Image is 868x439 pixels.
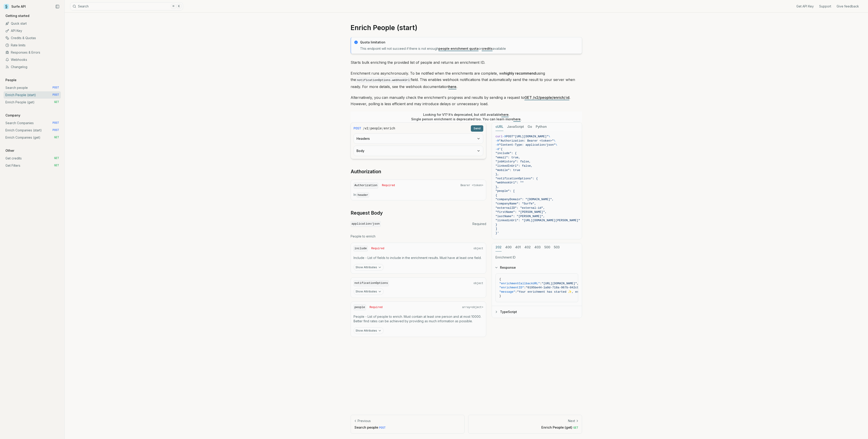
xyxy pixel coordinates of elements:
span: "[URL][DOMAIN_NAME]" [513,135,548,138]
p: Enrichment runs asynchronously. To be notified when the enrichments are complete, we using the fi... [351,70,582,90]
span: '{ [499,147,503,151]
p: Include - List of fields to include in the enrichment results. Must have at least one field. [354,256,483,260]
a: Request Body [351,210,383,216]
span: "lastName": "[PERSON_NAME]", [495,215,545,218]
span: array<object> [462,306,483,309]
p: Looking for V1? It’s deprecated, but still available . Single person enrichment is deprecated too... [411,112,521,121]
kbd: ⌘ [171,4,176,9]
span: "companyDomain": "[DOMAIN_NAME]", [495,198,554,201]
a: Responses & Errors [4,49,61,56]
a: Authorization [351,168,381,175]
span: : [524,286,526,289]
span: \ [555,143,557,147]
span: "Authorization: Bearer <token>" [499,139,554,142]
a: PreviousSearch people POST [351,415,465,434]
a: Enrich Companies (get) GET [4,134,61,141]
a: GET /v2/people/enrich/:id [524,95,569,100]
button: Show Attributes [354,288,384,295]
span: } [499,294,501,298]
a: Credits & Quotas [4,34,61,42]
p: Next [568,419,575,423]
code: people [354,304,366,311]
button: Send [471,125,483,132]
button: 503 [554,243,560,252]
p: Getting started [4,14,31,18]
button: TypeScript [492,306,582,318]
p: Starts bulk enriching the provided list of people and returns an enrichment ID. [351,59,582,66]
span: }, [495,173,499,176]
a: Give feedback [837,4,859,9]
span: "companyName": "Surfe", [495,202,536,205]
a: people enrichment quota [439,47,479,50]
span: "message" [499,290,515,294]
span: -X [502,135,506,138]
span: Required [370,306,383,309]
span: "0195be44-1a0d-718a-967b-042c9d17ffd7" [526,286,593,289]
p: In: [354,192,483,197]
button: Show Attributes [354,327,384,334]
p: This endpoint will not succeed if there is not enough or available [360,46,579,51]
a: Get API Key [796,4,814,9]
span: "people": [ [495,189,515,193]
p: Other [4,148,16,153]
span: POST [506,135,513,138]
span: "linkedinUrl": "[URL][DOMAIN_NAME][PERSON_NAME]" [495,219,580,222]
span: "firstName": "[PERSON_NAME]", [495,210,547,214]
span: POST [52,121,59,125]
button: Response [492,262,582,273]
span: ] [495,227,497,230]
button: Go [528,123,532,131]
span: \ [548,135,550,138]
a: Support [819,4,831,9]
code: people [370,126,382,131]
a: Search people POST [4,84,61,91]
a: here [501,113,509,116]
button: 500 [544,243,550,252]
span: "email": true, [495,156,520,159]
code: include [354,246,368,252]
button: Headers [354,134,483,144]
a: NextEnrich People (get) GET [468,415,582,434]
a: Rate limits [4,42,61,49]
button: Show Attributes [354,264,384,271]
code: notificationOptions [354,280,389,286]
span: object [474,282,483,285]
p: Company [4,113,22,118]
span: GET [54,164,59,167]
a: Get credits GET [4,155,61,162]
span: "linkedInUrl": false, [495,164,533,168]
span: \ [554,139,555,142]
span: : [515,290,517,294]
span: Required [382,184,395,187]
button: Collapse Sidebar [54,3,61,10]
a: credits [482,47,493,50]
p: Alternatively, you can manually check the enrichment's progress and results by sending a request ... [351,94,582,107]
button: 400 [505,243,512,252]
code: application/json [351,221,381,227]
a: Webhooks [4,56,61,63]
a: Changelog [4,63,61,71]
code: header [357,192,369,198]
span: curl [495,135,502,138]
p: People - List of people to enrich. Must contain at least one person and at most 10000. Better fin... [354,314,483,323]
button: cURL [495,123,503,131]
a: here [448,84,456,89]
span: Required [371,247,384,250]
a: Search Companies POST [4,119,61,127]
span: "webhookUrl": "" [495,181,524,184]
button: 403 [534,243,541,252]
strong: highly recommend [504,71,536,76]
span: }' [495,231,499,235]
span: GET [54,100,59,104]
kbd: K [177,4,182,9]
span: "[URL][DOMAIN_NAME]" [542,282,577,285]
span: POST [52,128,59,132]
span: : [540,282,542,285]
button: 402 [524,243,531,252]
span: "Content-Type: application/json" [499,143,556,147]
span: POST [52,93,59,97]
code: v2 [365,126,368,131]
p: Enrich People (get) [472,425,578,430]
span: { [495,194,497,197]
a: Surfe API [4,3,26,10]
